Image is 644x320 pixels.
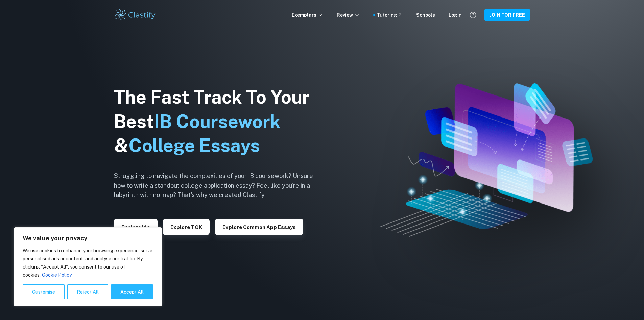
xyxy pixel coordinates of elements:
button: Explore Common App essays [215,219,303,235]
a: Explore Common App essays [215,223,303,230]
h6: Struggling to navigate the complexities of your IB coursework? Unsure how to write a standout col... [114,171,324,200]
a: Explore IAs [114,223,158,230]
img: Clastify hero [380,83,593,237]
a: Tutoring [377,11,403,19]
button: Help and Feedback [467,9,479,21]
a: Cookie Policy [42,272,72,278]
button: JOIN FOR FREE [484,9,530,21]
p: Exemplars [292,11,323,19]
span: College Essays [128,135,260,156]
span: IB Coursework [154,111,281,132]
a: Explore TOK [163,223,210,230]
button: Explore IAs [114,219,158,235]
button: Explore TOK [163,219,210,235]
p: Review [337,11,360,19]
img: Clastify logo [114,8,157,22]
h1: The Fast Track To Your Best & [114,85,324,158]
button: Accept All [111,284,153,299]
a: Login [449,11,462,19]
button: Customise [23,284,65,299]
div: We value your privacy [14,227,162,306]
button: Reject All [67,284,108,299]
a: Schools [416,11,435,19]
p: We value your privacy [23,234,153,242]
p: We use cookies to enhance your browsing experience, serve personalised ads or content, and analys... [23,247,153,279]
